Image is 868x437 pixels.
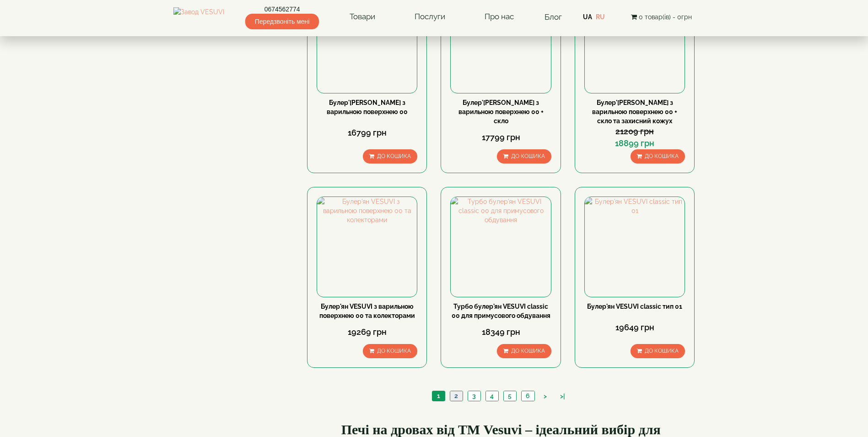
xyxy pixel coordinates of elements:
[497,149,551,164] button: До кошика
[583,13,592,21] a: UA
[511,153,545,159] span: До кошика
[587,303,682,310] a: Булер'ян VESUVI classic тип 01
[405,6,454,27] a: Послуги
[584,322,685,333] div: 19649 грн
[327,99,408,115] a: Булер'[PERSON_NAME] з варильною поверхнею 00
[458,99,544,125] a: Булер'[PERSON_NAME] з варильною поверхнею 00 + скло
[521,391,534,401] a: 6
[363,149,417,164] button: До кошика
[437,392,440,399] span: 1
[317,197,417,297] img: Булер'ян VESUVI з варильною поверхнею 00 та колекторами
[645,153,679,159] span: До кошика
[485,391,498,401] a: 4
[245,14,319,29] span: Передзвоніть мені
[584,137,685,149] div: 18899 грн
[628,12,695,22] button: 0 товар(ів) - 0грн
[317,326,417,338] div: 19269 грн
[592,99,677,125] a: Булер'[PERSON_NAME] з варильною поверхнею 00 + скло та захисний кожух
[451,197,550,297] img: Турбо булер'ян VESUVI classic 00 для примусового обдування
[631,149,685,164] button: До кошика
[173,7,224,27] img: Завод VESUVI
[377,153,411,159] span: До кошика
[584,126,685,137] div: 21209 грн
[545,12,562,22] a: Блог
[363,344,417,358] button: До кошика
[452,303,550,319] a: Турбо булер'ян VESUVI classic 00 для примусового обдування
[503,391,516,401] a: 5
[497,344,551,358] button: До кошика
[468,391,480,401] a: 3
[450,131,551,143] div: 17799 грн
[639,13,692,21] span: 0 товар(ів) - 0грн
[539,392,551,401] a: >
[377,348,411,354] span: До кошика
[555,392,570,401] a: >|
[319,303,415,319] a: Булер'ян VESUVI з варильною поверхнею 00 та колекторами
[317,127,417,139] div: 16799 грн
[450,391,463,401] a: 2
[340,6,384,27] a: Товари
[645,348,679,354] span: До кошика
[450,326,551,338] div: 18349 грн
[596,13,605,21] a: RU
[245,5,319,14] a: 0674562774
[585,197,685,297] img: Булер'ян VESUVI classic тип 01
[475,6,523,27] a: Про нас
[631,344,685,358] button: До кошика
[511,348,545,354] span: До кошика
